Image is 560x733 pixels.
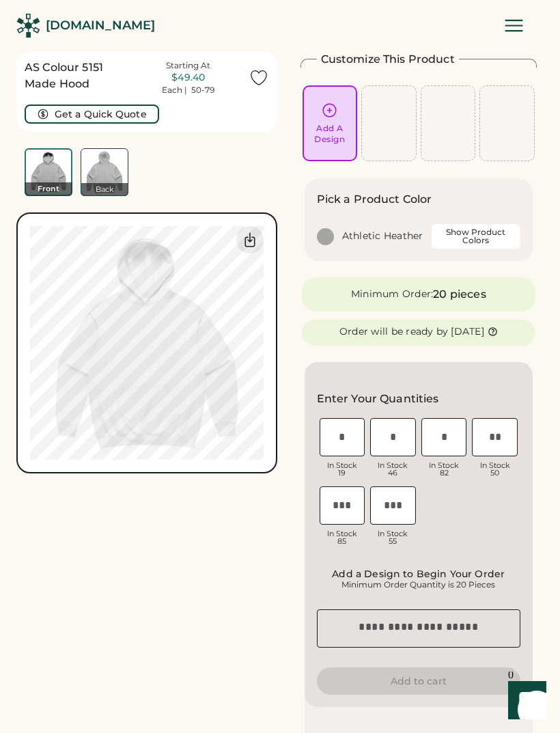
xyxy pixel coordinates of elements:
div: Starting At [166,60,210,71]
div: Add A Design [314,123,345,145]
div: Front [25,182,72,196]
img: AS Colour 5151 Athletic Heather Back Thumbnail [81,149,128,195]
div: Back [81,183,128,196]
h1: AS Colour 5151 Made Hood [25,59,128,92]
h2: Customize This Product [321,51,455,68]
div: Athletic Heather [342,230,423,243]
div: In Stock 19 [320,462,365,477]
button: Show Product Colors [432,224,521,249]
div: Download Front Mockup [236,226,264,253]
div: [DOMAIN_NAME] [46,17,155,34]
h2: Enter Your Quantities [317,391,439,407]
h2: Pick a Product Color [317,191,432,208]
div: In Stock 55 [370,530,416,545]
div: 20 pieces [433,286,486,303]
div: Each | 50-79 [162,85,214,96]
div: In Stock 85 [320,530,365,545]
img: Rendered Logo - Screens [16,14,40,38]
div: Minimum Order Quantity is 20 Pieces [321,579,517,590]
div: Order will be ready by [339,325,449,339]
img: AS Colour 5151 Athletic Heather Front Thumbnail [26,150,71,195]
div: In Stock 46 [370,462,416,477]
div: In Stock 82 [421,462,467,477]
iframe: Front Chat [495,672,554,730]
div: $49.40 [128,71,248,85]
div: Minimum Order: [351,288,434,301]
button: Get a Quick Quote [25,105,159,124]
button: Add to cart [317,667,521,695]
div: Add a Design to Begin Your Order [321,568,517,579]
div: [DATE] [451,325,484,339]
div: In Stock 50 [472,462,518,477]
